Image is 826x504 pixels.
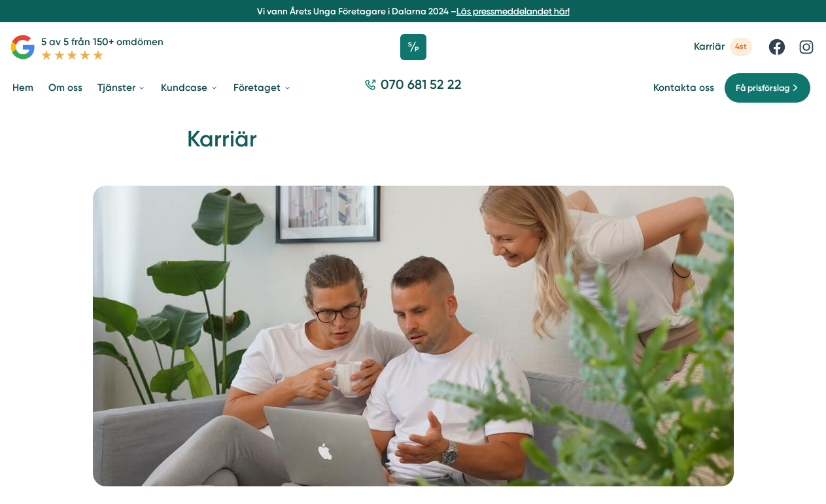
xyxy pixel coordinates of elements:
[730,38,752,56] span: 4st
[46,72,85,105] a: Om oss
[456,6,570,16] a: Läs pressmeddelandet här!
[694,38,752,56] a: Karriär 4st
[187,124,640,164] h1: Karriär
[359,76,467,101] a: 070 681 52 22
[653,82,714,94] a: Kontakta oss
[231,72,294,105] a: Företaget
[381,76,462,94] span: 070 681 52 22
[10,72,36,105] a: Hem
[158,72,220,105] a: Kundcase
[724,73,811,103] a: Få prisförslag
[5,5,821,18] p: Vi vann Årets Unga Företagare i Dalarna 2024 –
[41,34,163,50] p: 5 av 5 från 150+ omdömen
[93,186,734,486] img: Karriär
[95,72,148,105] a: Tjänster
[736,81,789,95] span: Få prisförslag
[694,41,725,53] span: Karriär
